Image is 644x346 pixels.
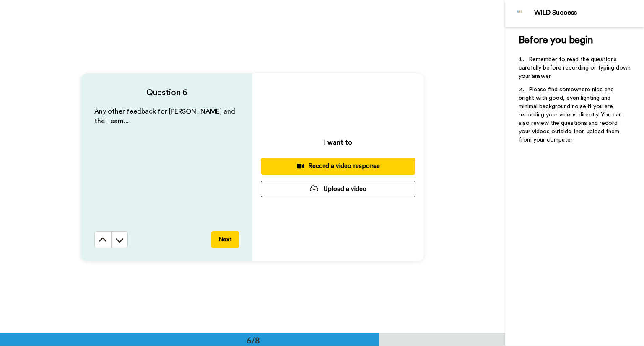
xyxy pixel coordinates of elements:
[519,57,632,79] span: Remember to read the questions carefully before recording or typing down your answer.
[519,87,623,143] span: Please find somewhere nice and bright with good, even lighting and minimal background noise if yo...
[510,3,530,23] img: Profile Image
[519,35,593,45] span: Before you begin
[211,231,239,248] button: Next
[267,162,409,170] div: Record a video response
[94,108,237,124] span: Any other feedback for [PERSON_NAME] and the Team...
[324,137,352,147] p: I want to
[261,181,415,197] button: Upload a video
[261,158,415,174] button: Record a video response
[534,9,644,17] div: WILD Success
[94,87,239,98] h4: Question 6
[233,334,273,346] div: 6/8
